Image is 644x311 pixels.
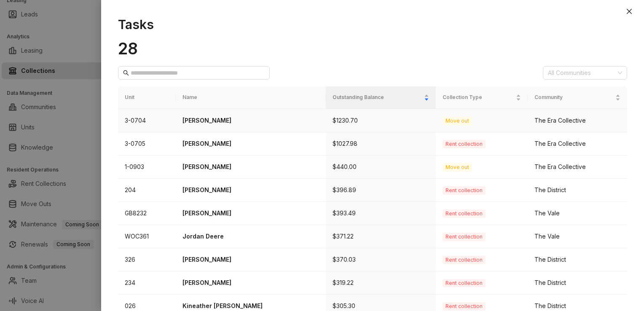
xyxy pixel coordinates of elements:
div: The Vale [534,232,620,241]
span: search [123,70,129,76]
span: Rent collection [443,186,486,195]
td: 326 [118,248,176,271]
div: The District [534,278,620,287]
td: GB8232 [118,202,176,225]
p: $319.22 [333,278,429,287]
p: [PERSON_NAME] [182,209,319,218]
button: Close [624,6,634,16]
span: Rent collection [443,279,486,287]
p: $440.00 [333,162,429,172]
td: WOC361 [118,225,176,248]
p: $1027.98 [333,139,429,148]
td: 234 [118,271,176,295]
div: The Era Collective [534,162,620,172]
span: Move out [443,117,472,125]
div: The District [534,301,620,311]
td: 3-0705 [118,132,176,155]
p: [PERSON_NAME] [182,255,319,264]
h1: Tasks [118,17,627,32]
th: Name [176,86,326,109]
span: Rent collection [443,140,486,148]
th: Collection Type [436,86,528,109]
p: Kineather [PERSON_NAME] [182,301,319,311]
p: $305.30 [333,301,429,311]
p: $396.89 [333,185,429,195]
span: Move out [443,163,472,172]
p: [PERSON_NAME] [182,116,319,125]
div: The Vale [534,209,620,218]
h1: 28 [118,39,627,58]
td: 204 [118,179,176,202]
td: 3-0704 [118,109,176,132]
div: The District [534,255,620,264]
span: Rent collection [443,233,486,241]
span: close [626,8,633,15]
div: The District [534,185,620,195]
span: Collection Type [443,94,514,102]
p: $371.22 [333,232,429,241]
p: $1230.70 [333,116,429,125]
p: [PERSON_NAME] [182,185,319,195]
p: $370.03 [333,255,429,264]
p: $393.49 [333,209,429,218]
span: Outstanding Balance [333,94,422,102]
p: Jordan Deere [182,232,319,241]
span: Rent collection [443,256,486,264]
div: The Era Collective [534,139,620,148]
div: The Era Collective [534,116,620,125]
p: [PERSON_NAME] [182,278,319,287]
p: [PERSON_NAME] [182,162,319,172]
span: Community [534,94,614,102]
p: [PERSON_NAME] [182,139,319,148]
th: Community [528,86,627,109]
span: Rent collection [443,302,486,311]
td: 1-0903 [118,155,176,179]
th: Unit [118,86,176,109]
span: Rent collection [443,209,486,218]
